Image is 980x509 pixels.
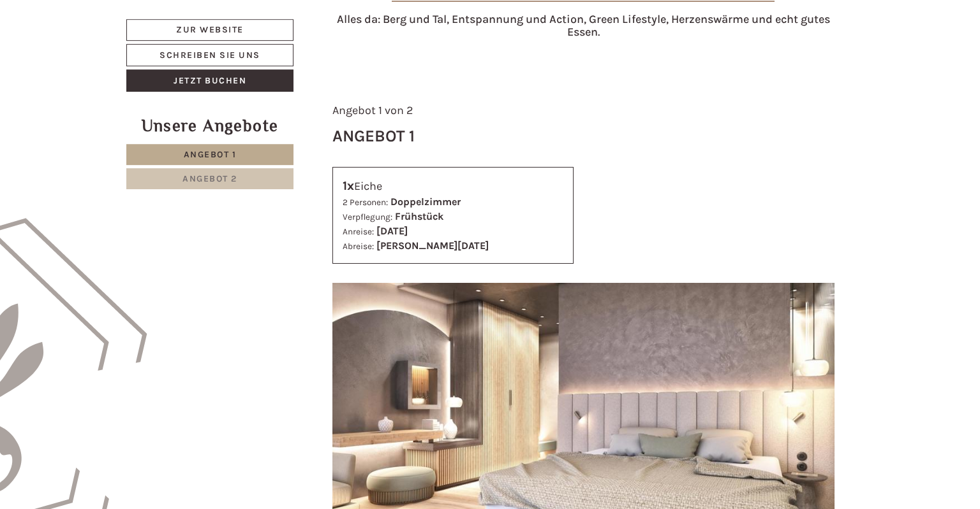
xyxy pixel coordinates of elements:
div: Unsere Angebote [126,114,293,138]
b: [PERSON_NAME][DATE] [376,240,489,252]
img: image [392,1,775,2]
small: 2 Personen: [343,197,388,207]
div: Angebot 1 [332,124,415,148]
a: Zur Website [126,19,293,41]
a: Schreiben Sie uns [126,44,293,66]
span: Angebot 2 [182,173,237,184]
a: Jetzt buchen [126,69,293,92]
small: Anreise: [343,227,374,236]
b: Doppelzimmer [390,196,461,208]
div: [DATE] [228,3,273,25]
h4: Alles da: Berg und Tal, Entspannung und Action, Green Lifestyle, Herzenswärme und echt gutes Essen. [332,13,835,39]
div: Eiche [343,177,564,196]
b: [DATE] [376,225,408,237]
small: Verpflegung: [343,212,392,222]
b: Frühstück [395,210,443,222]
div: Sehr geehrte Familie [PERSON_NAME]! Schade das die gewünschte Ferienwohnung nicht mehr zur Verfüg... [179,90,492,275]
span: Angebot 1 von 2 [332,103,413,117]
div: Sie [185,93,482,103]
b: 1x [343,178,354,193]
small: 09:35 [19,52,316,61]
div: [DATE] [228,66,273,87]
span: Angebot 1 [184,149,237,160]
small: Abreise: [343,241,374,251]
button: Senden [421,336,501,358]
